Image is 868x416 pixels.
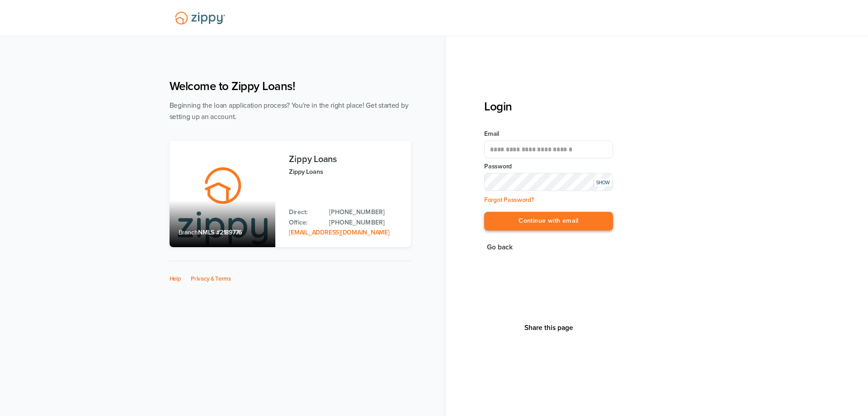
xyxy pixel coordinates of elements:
label: Email [484,129,613,139]
h1: Welcome to Zippy Loans! [170,79,411,93]
a: Privacy & Terms [191,275,231,282]
input: Input Password [484,173,613,191]
div: SHOW [594,179,612,186]
a: Email Address: zippyguide@zippymh.com [289,229,389,236]
p: Direct: [289,207,320,217]
span: NMLS #2189776 [198,229,242,236]
span: Branch [179,229,198,236]
a: Forgot Password? [484,196,534,204]
button: Continue with email [484,212,613,230]
a: Help [170,275,181,282]
label: Password [484,162,613,171]
img: Lender Logo [170,8,231,29]
p: Office: [289,218,320,228]
button: Go back [484,241,515,253]
a: Office Phone: 512-975-2947 [329,218,401,228]
span: Beginning the loan application process? You're in the right place! Get started by setting up an a... [170,101,409,121]
button: Share This Page [522,323,576,332]
a: Direct Phone: 512-975-2947 [329,207,401,217]
h3: Zippy Loans [289,154,401,164]
input: Email Address [484,140,613,158]
h3: Login [484,100,613,114]
p: Zippy Loans [289,167,401,177]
